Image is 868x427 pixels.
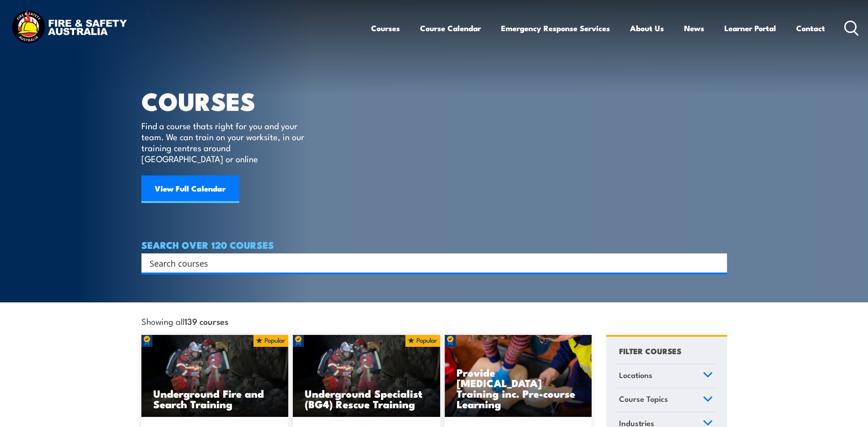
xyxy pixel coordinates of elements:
[141,120,308,164] p: Find a course thats right for you and your team. We can train on your worksite, in our training c...
[796,16,825,40] a: Contact
[141,240,727,250] h4: SEARCH OVER 120 COURSES
[150,256,707,270] input: Search input
[141,175,239,203] a: View Full Calendar
[305,388,428,409] h3: Underground Specialist (BG4) Rescue Training
[371,16,400,40] a: Courses
[293,335,440,417] a: Underground Specialist (BG4) Rescue Training
[293,335,440,417] img: Underground mine rescue
[445,335,592,417] a: Provide [MEDICAL_DATA] Training inc. Pre-course Learning
[615,388,717,412] a: Course Topics
[619,393,668,405] span: Course Topics
[684,16,704,40] a: News
[724,16,776,40] a: Learner Portal
[445,335,592,417] img: Low Voltage Rescue and Provide CPR
[711,257,724,269] button: Search magnifier button
[141,90,318,111] h1: COURSES
[615,364,717,388] a: Locations
[141,335,289,417] a: Underground Fire and Search Training
[141,316,228,326] span: Showing all
[420,16,481,40] a: Course Calendar
[153,388,277,409] h3: Underground Fire and Search Training
[151,257,709,269] form: Search form
[501,16,610,40] a: Emergency Response Services
[184,315,228,327] strong: 139 courses
[630,16,664,40] a: About Us
[457,367,580,409] h3: Provide [MEDICAL_DATA] Training inc. Pre-course Learning
[619,369,652,381] span: Locations
[141,335,289,417] img: Underground mine rescue
[619,345,681,357] h4: FILTER COURSES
